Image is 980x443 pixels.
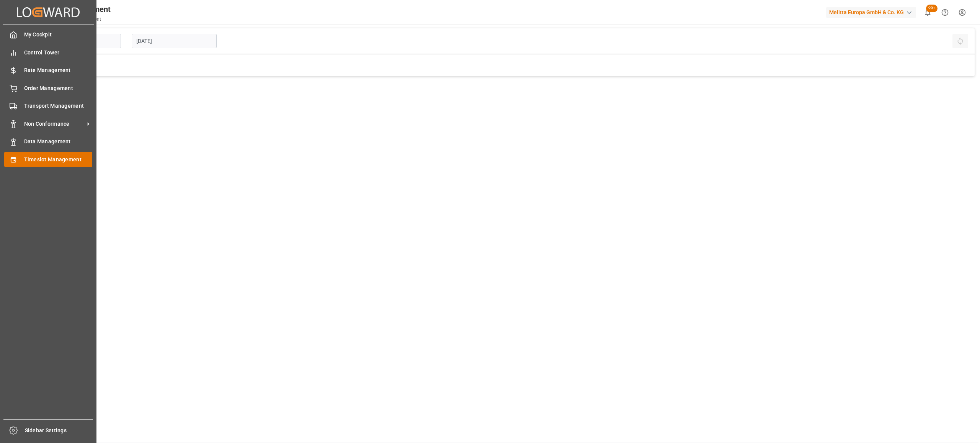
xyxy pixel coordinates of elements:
[24,138,93,146] span: Data Management
[4,152,92,167] a: Timeslot Management
[24,66,93,74] span: Rate Management
[826,5,919,20] button: Melitta Europa GmbH & Co. KG
[24,102,93,110] span: Transport Management
[4,27,92,42] a: My Cockpit
[24,49,93,57] span: Control Tower
[4,63,92,78] a: Rate Management
[24,156,93,164] span: Timeslot Management
[132,34,217,48] input: DD-MM-YYYY
[24,84,93,92] span: Order Management
[926,5,938,12] span: 99+
[4,80,92,95] a: Order Management
[936,4,954,21] button: Help Center
[919,4,936,21] button: show 100 new notifications
[24,31,93,39] span: My Cockpit
[4,98,92,113] a: Transport Management
[826,7,916,18] div: Melitta Europa GmbH & Co. KG
[4,134,92,149] a: Data Management
[4,45,92,60] a: Control Tower
[24,120,85,128] span: Non Conformance
[25,427,93,435] span: Sidebar Settings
